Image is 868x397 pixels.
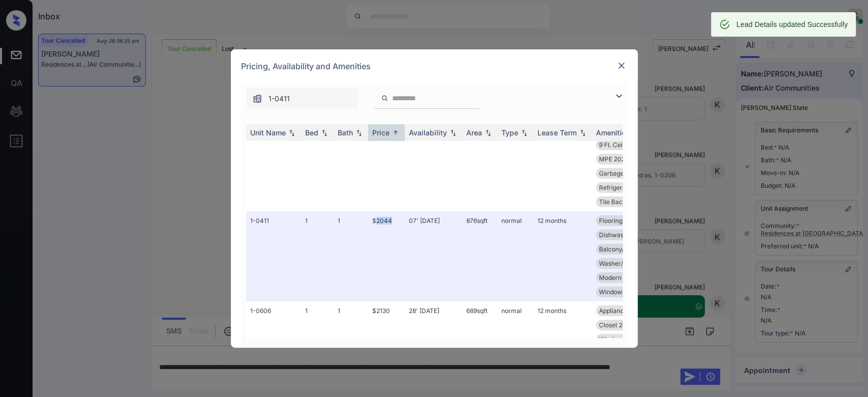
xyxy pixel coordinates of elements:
div: Type [501,128,518,137]
div: Unit Name [250,128,286,137]
div: Lease Term [537,128,577,137]
span: Refrigerator Le... [599,184,647,191]
img: sorting [391,129,401,136]
td: $1994 [368,107,405,211]
img: icon-zuma [613,90,625,102]
td: 1 [334,107,368,211]
span: 9 Ft. Ceiling [599,141,633,149]
span: Balcony/Patio [599,245,639,253]
td: 12 months [533,107,592,211]
td: 1-0411 [246,211,301,301]
td: 1 [301,211,334,301]
td: 1 [334,211,368,301]
td: 876 sqft [462,211,497,301]
span: Washer/Dryer [599,260,640,267]
td: normal [497,107,533,211]
span: Dishwasher [599,231,633,239]
td: normal [497,211,533,301]
div: Amenities [596,128,630,137]
span: Modern Cabinetr... [599,274,652,281]
span: 1-0411 [268,93,290,104]
span: Tile Backsplash [599,198,644,206]
img: icon-zuma [381,94,388,103]
td: 1-0312 [246,107,301,211]
span: Appliances Stai... [599,307,648,315]
div: Area [466,128,482,137]
div: Lead Details updated Successfully [736,15,848,34]
img: icon-zuma [252,94,262,104]
td: 07' [DATE] [405,211,462,301]
span: Flooring Wood 1... [599,217,649,224]
span: Window Covering... [599,335,655,343]
img: sorting [319,129,330,136]
td: 0 [301,107,334,211]
td: 550 sqft [462,107,497,211]
img: sorting [448,129,458,136]
div: Pricing, Availability and Amenities [231,49,638,83]
img: sorting [354,129,364,136]
img: close [616,61,626,71]
td: $2044 [368,211,405,301]
div: Bed [305,128,318,137]
img: sorting [578,129,588,136]
img: sorting [483,129,493,136]
td: 25' [DATE] [405,107,462,211]
span: Closet 2014 [599,321,633,329]
div: Price [372,128,390,137]
td: 12 months [533,211,592,301]
span: Garbage disposa... [599,169,652,177]
img: sorting [519,129,529,136]
div: Availability [409,128,447,137]
span: MPE 2024 Hallwa... [599,155,655,163]
div: Bath [338,128,353,137]
span: Window Covering... [599,288,655,296]
img: sorting [287,129,297,136]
